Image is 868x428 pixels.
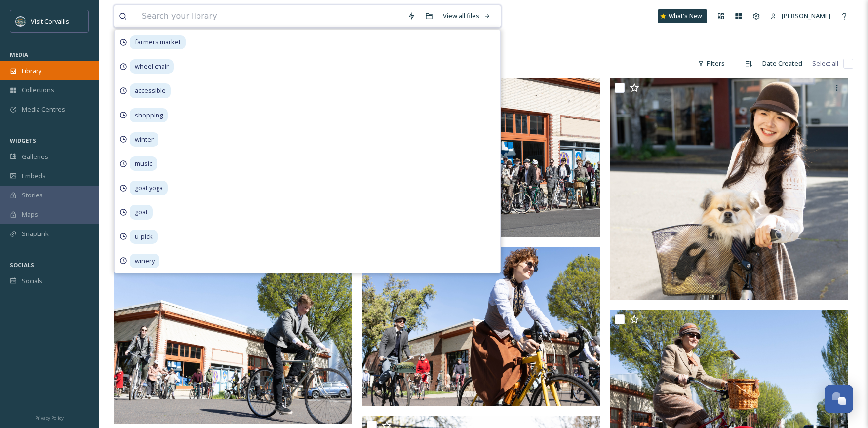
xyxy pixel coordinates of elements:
span: goat yoga [130,181,168,195]
div: Date Created [757,54,807,73]
span: WIDGETS [10,137,36,144]
a: View all files [438,6,496,26]
span: winery [130,254,159,268]
img: Corvallis Tweed Ride (7).jpg [114,78,352,237]
a: [PERSON_NAME] [765,6,835,26]
span: music [130,156,157,171]
span: shopping [130,108,168,122]
span: accessible [130,83,171,98]
img: Corvallis Tweed Ride (6).jpg [610,78,848,299]
span: goat [130,205,153,219]
span: u-pick [130,230,158,244]
input: Search your library [137,5,402,27]
img: visit-corvallis-badge-dark-blue-orange%281%29.png [16,16,26,26]
a: Privacy Policy [35,411,64,423]
img: Corvallis Tweed Ride (4).jpg [114,247,352,424]
span: Library [22,66,41,76]
span: 1 file [114,59,126,68]
div: Filters [693,54,730,73]
span: farmers market [130,35,186,49]
span: Select all [812,59,838,68]
span: Collections [22,85,54,95]
span: Visit Corvallis [31,17,69,26]
span: Socials [22,276,42,286]
span: SnapLink [22,229,49,238]
a: What's New [658,9,707,23]
span: wheel chair [130,59,174,74]
span: Privacy Policy [35,415,64,421]
span: Stories [22,191,43,200]
span: Media Centres [22,105,65,114]
span: Maps [22,210,38,219]
span: winter [130,132,158,147]
button: Open Chat [825,385,853,413]
span: Galleries [22,152,48,161]
span: [PERSON_NAME] [782,11,830,20]
span: SOCIALS [10,261,34,269]
img: Corvallis Tweed Ride (3).jpg [362,247,600,406]
span: MEDIA [10,51,28,58]
span: Embeds [22,171,46,181]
